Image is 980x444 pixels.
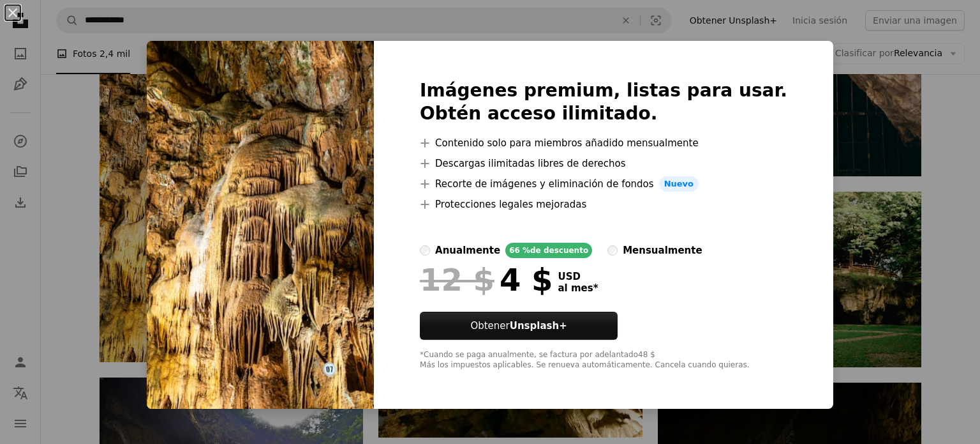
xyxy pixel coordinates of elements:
div: 66 % de descuento [505,243,592,258]
button: ObtenerUnsplash+ [420,312,618,340]
div: mensualmente [623,243,702,258]
h2: Imágenes premium, listas para usar. Obtén acceso ilimitado. [420,79,787,125]
li: Contenido solo para miembros añadido mensualmente [420,135,787,151]
div: *Cuando se paga anualmente, se factura por adelantado 48 $ Más los impuestos aplicables. Se renue... [420,350,787,371]
input: mensualmente [607,245,618,256]
span: al mes * [558,282,598,294]
span: 12 $ [420,263,494,296]
div: 4 $ [420,263,553,296]
li: Recorte de imágenes y eliminación de fondos [420,176,787,192]
strong: Unsplash+ [510,320,567,332]
div: anualmente [435,243,500,258]
li: Descargas ilimitadas libres de derechos [420,156,787,171]
li: Protecciones legales mejoradas [420,197,787,212]
img: premium_photo-1754254869391-85d3f3eb8324 [147,41,374,409]
span: USD [558,271,598,282]
input: anualmente66 %de descuento [420,245,430,256]
span: Nuevo [659,176,699,192]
